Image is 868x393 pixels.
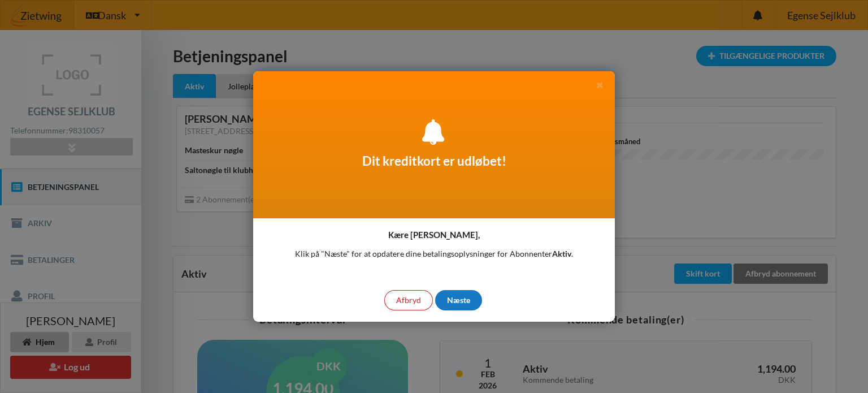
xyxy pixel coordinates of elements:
h4: Kære [PERSON_NAME], [388,230,480,240]
b: Aktiv [552,249,571,258]
div: Næste [435,290,482,310]
div: Dit kreditkort er udløbet! [253,71,615,218]
div: Afbryd [384,290,433,310]
p: Klik på "Næste" for at opdatere dine betalingsoplysninger for Abonnenter . [295,248,573,260]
